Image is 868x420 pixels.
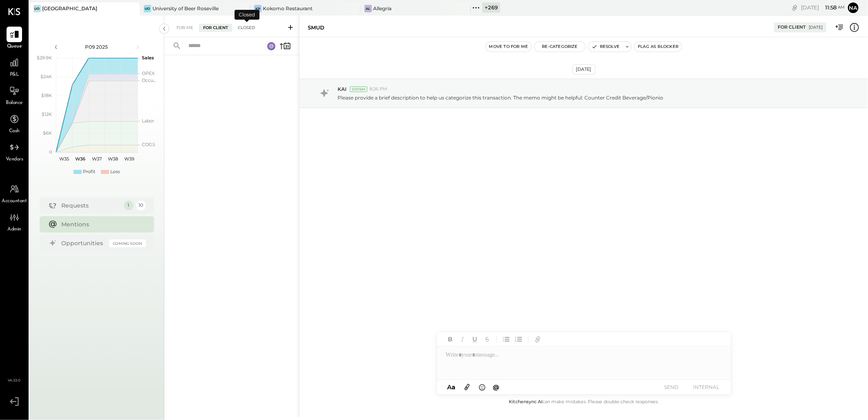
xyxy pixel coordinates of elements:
[482,2,500,13] div: + 269
[42,111,52,117] text: $12K
[809,25,823,30] div: [DATE]
[365,5,372,12] div: Al
[588,42,623,52] button: Resolve
[172,24,197,32] div: For Me
[234,24,259,32] div: Closed
[6,99,23,107] span: Balance
[108,156,118,162] text: W38
[83,169,95,175] div: Profit
[778,24,806,31] div: For Client
[0,111,28,135] a: Cash
[124,156,134,162] text: W39
[92,156,102,162] text: W37
[470,334,480,345] button: Underline
[0,55,28,79] a: P&L
[62,239,105,247] div: Opportunities
[49,149,52,155] text: 0
[263,5,313,12] div: Kokomo Restaurant
[445,334,456,345] button: Bold
[9,128,20,135] span: Cash
[43,130,52,136] text: $6K
[2,198,27,205] span: Accountant
[62,43,132,50] div: P09 2025
[152,5,219,12] div: University of Beer Roseville
[0,181,28,205] a: Accountant
[142,142,155,147] text: COGS
[235,10,260,20] div: Closed
[457,334,468,345] button: Italic
[41,93,52,98] text: $18K
[6,156,23,163] span: Vendors
[136,201,146,210] div: 10
[7,226,21,233] span: Admin
[62,201,120,210] div: Requests
[338,86,347,93] span: KAI
[486,42,532,52] button: Move to for me
[75,156,85,162] text: W36
[535,42,585,52] button: Re-Categorize
[40,74,52,79] text: $24K
[142,118,154,124] text: Labor
[109,239,146,247] div: Coming Soon
[62,220,142,228] div: Mentions
[254,5,262,12] div: KR
[0,140,28,163] a: Vendors
[532,334,543,345] button: Add URL
[690,382,723,393] button: INTERNAL
[59,156,69,162] text: W35
[110,169,120,175] div: Loss
[34,5,41,12] div: Uo
[142,70,155,76] text: OPEX
[573,64,595,75] div: [DATE]
[501,334,512,345] button: Unordered List
[338,94,663,101] p: Please provide a brief description to help us categorize this transaction. The memo might be help...
[635,42,682,52] button: Flag as Blocker
[0,210,28,233] a: Admin
[10,71,19,79] span: P&L
[7,43,22,50] span: Queue
[452,383,455,391] span: a
[373,5,391,12] div: Allegria
[791,3,799,12] div: copy link
[490,382,502,392] button: @
[0,83,28,107] a: Balance
[655,382,688,393] button: SEND
[493,383,499,391] span: @
[42,5,97,12] div: [GEOGRAPHIC_DATA]
[142,77,156,83] text: Occu...
[144,5,151,12] div: Uo
[482,334,492,345] button: Strikethrough
[847,1,860,14] button: Na
[350,86,367,92] div: System
[0,27,28,50] a: Queue
[142,55,154,61] text: Sales
[801,4,845,11] div: [DATE]
[199,24,232,32] div: For Client
[369,86,387,93] span: 8:26 PM
[513,334,524,345] button: Ordered List
[445,383,458,392] button: Aa
[308,24,324,32] div: SMUD
[37,55,52,61] text: $29.9K
[124,201,134,210] div: 1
